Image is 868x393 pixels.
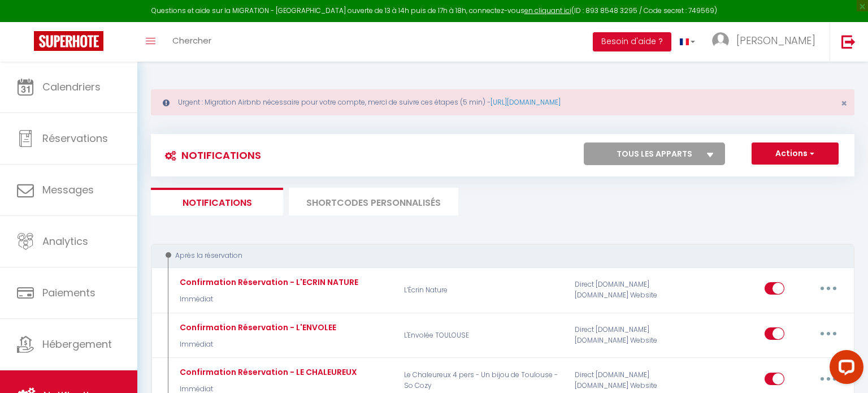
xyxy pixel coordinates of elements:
div: Confirmation Réservation - L'ENVOLEE [177,321,336,334]
p: L'Envolée TOULOUSE [397,319,567,352]
span: Paiements [42,286,96,300]
span: Chercher [172,34,211,46]
p: L’Écrin Nature [397,274,567,306]
span: [PERSON_NAME] [736,33,815,47]
button: Actions [752,142,839,165]
div: Confirmation Réservation - LE CHALEUREUX [177,366,357,378]
p: Immédiat [177,339,336,350]
img: Super Booking [34,31,103,51]
button: Close [841,98,847,109]
span: Réservations [42,131,108,145]
span: Messages [42,183,94,197]
a: Chercher [164,22,220,62]
div: Direct [DOMAIN_NAME] [DOMAIN_NAME] Website [567,274,681,306]
button: Besoin d'aide ? [593,32,671,51]
div: Urgent : Migration Airbnb nécessaire pour votre compte, merci de suivre ces étapes (5 min) - [151,89,854,115]
a: en cliquant ici [524,6,571,15]
span: Analytics [42,234,88,248]
img: logout [841,34,856,49]
div: Direct [DOMAIN_NAME] [DOMAIN_NAME] Website [567,319,681,352]
li: Notifications [151,188,283,215]
span: × [841,96,847,110]
a: [URL][DOMAIN_NAME] [491,97,561,107]
span: Hébergement [42,337,112,351]
p: Immédiat [177,294,358,305]
iframe: LiveChat chat widget [821,346,868,393]
span: Calendriers [42,80,101,94]
div: Après la réservation [162,251,831,261]
li: SHORTCODES PERSONNALISÉS [289,188,458,215]
div: Confirmation Réservation - L'ECRIN NATURE [177,276,358,288]
a: ... [PERSON_NAME] [704,22,830,62]
h3: Notifications [159,142,261,168]
img: ... [712,32,729,49]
